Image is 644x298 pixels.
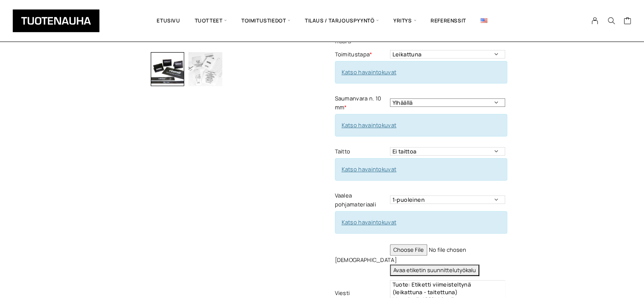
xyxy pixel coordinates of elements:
[481,18,487,23] img: English
[342,121,397,129] a: Katso havaintokuvat
[335,256,388,265] label: [DEMOGRAPHIC_DATA]
[423,6,473,35] a: Referenssit
[603,17,619,25] button: Search
[335,147,388,156] label: Taitto
[390,265,479,276] button: Avaa etiketin suunnittelutyökalu
[342,165,397,173] a: Katso havaintokuvat
[149,6,187,35] a: Etusivu
[335,50,388,59] label: Toimitustapa
[188,6,234,35] span: Tuotteet
[298,6,386,35] span: Tilaus / Tarjouspyyntö
[335,191,388,209] label: Vaalea pohjamateriaali
[335,94,388,112] label: Saumanvara n. 10 mm
[623,17,631,27] a: Cart
[342,218,397,226] a: Katso havaintokuvat
[188,52,222,86] img: Ekologinen polyestersatiini 2
[386,6,423,35] span: Yritys
[335,289,388,298] label: Viesti
[13,9,100,32] img: Tuotenauha Oy
[234,6,298,35] span: Toimitustiedot
[342,68,397,76] a: Katso havaintokuvat
[587,17,603,25] a: My Account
